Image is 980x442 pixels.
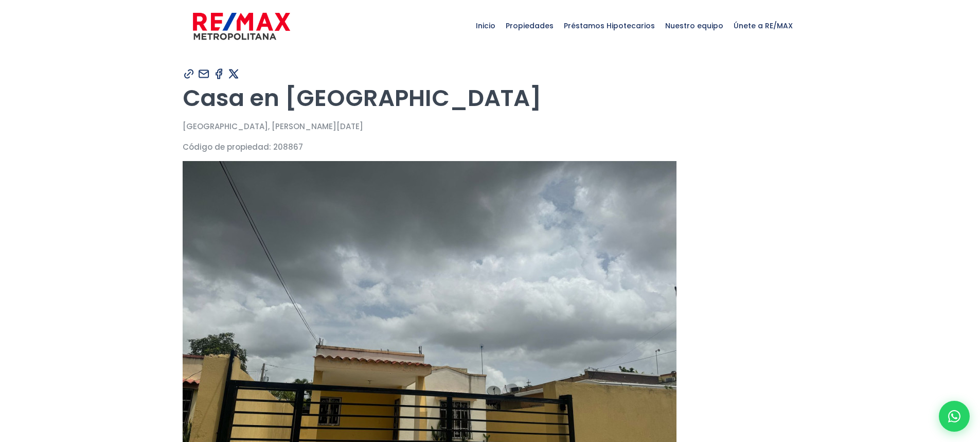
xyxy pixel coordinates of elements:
[212,67,225,80] img: Compartir
[193,11,290,42] img: remax-metropolitana-logo
[183,67,195,80] img: Compartir
[183,142,271,152] span: Código de propiedad:
[183,84,798,112] h1: Casa en [GEOGRAPHIC_DATA]
[501,10,559,41] span: Propiedades
[273,142,303,152] span: 208867
[559,10,660,41] span: Préstamos Hipotecarios
[183,120,798,133] p: [GEOGRAPHIC_DATA], [PERSON_NAME][DATE]
[471,10,501,41] span: Inicio
[227,67,240,80] img: Compartir
[660,10,728,41] span: Nuestro equipo
[728,10,798,41] span: Únete a RE/MAX
[198,67,210,80] img: Compartir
